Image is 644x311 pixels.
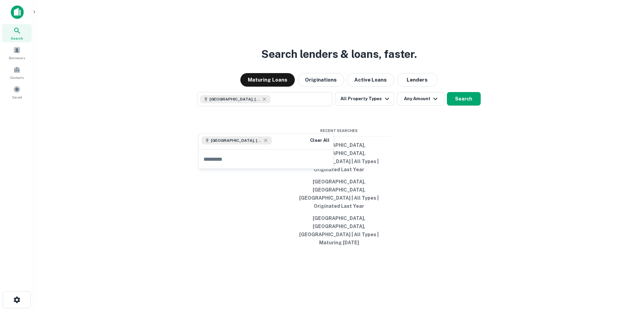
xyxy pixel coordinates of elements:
[610,257,644,289] iframe: Chat Widget
[2,63,32,82] a: Contacts
[447,92,481,106] button: Search
[288,128,390,134] span: Recent Searches
[288,176,390,212] button: [GEOGRAPHIC_DATA], [GEOGRAPHIC_DATA], [GEOGRAPHIC_DATA] | All Types | Originated Last Year
[335,92,394,106] button: All Property Types
[11,36,23,41] span: Search
[2,44,32,62] a: Borrowers
[12,94,22,100] span: Saved
[240,73,295,87] button: Maturing Loans
[288,139,390,176] button: [GEOGRAPHIC_DATA], [GEOGRAPHIC_DATA], [GEOGRAPHIC_DATA] | All Types | Originated Last Year
[2,83,32,101] a: Saved
[309,136,331,145] button: Clear All
[210,96,260,102] span: [GEOGRAPHIC_DATA], [GEOGRAPHIC_DATA], [GEOGRAPHIC_DATA]
[347,73,394,87] button: Active Loans
[261,46,417,62] h3: Search lenders & loans, faster.
[288,212,390,249] button: [GEOGRAPHIC_DATA], [GEOGRAPHIC_DATA], [GEOGRAPHIC_DATA] | All Types | Maturing [DATE]
[10,75,24,80] span: Contacts
[11,5,24,19] img: capitalize-icon.png
[397,92,444,106] button: Any Amount
[197,92,332,106] button: [GEOGRAPHIC_DATA], [GEOGRAPHIC_DATA], [GEOGRAPHIC_DATA]
[297,73,344,87] button: Originations
[397,73,437,87] button: Lenders
[9,55,25,61] span: Borrowers
[2,24,32,42] a: Search
[211,137,262,143] span: [GEOGRAPHIC_DATA], [GEOGRAPHIC_DATA], [GEOGRAPHIC_DATA]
